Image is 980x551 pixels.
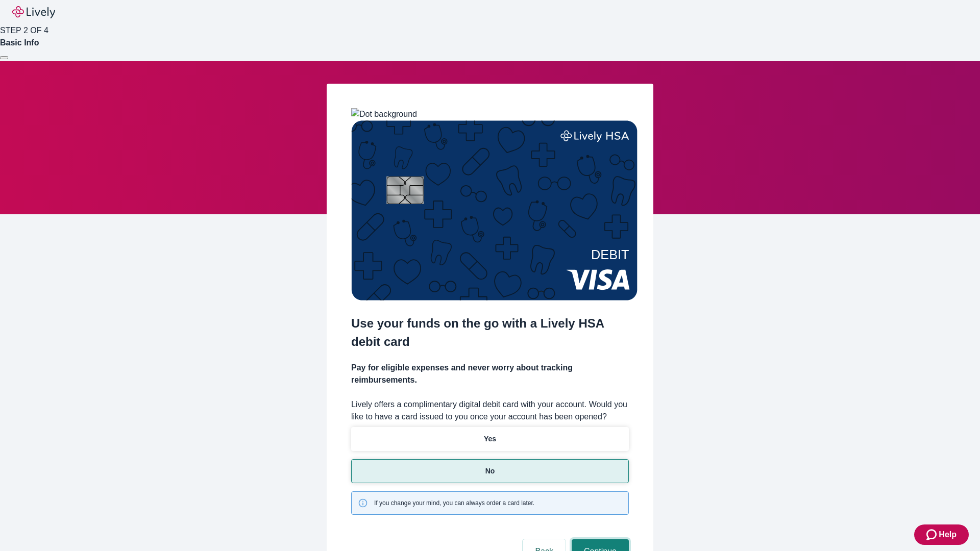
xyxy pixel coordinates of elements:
p: No [485,466,495,477]
h4: Pay for eligible expenses and never worry about tracking reimbursements. [351,362,629,386]
img: Dot background [351,108,417,120]
svg: Zendesk support icon [926,529,939,541]
label: Lively offers a complimentary digital debit card with your account. Would you like to have a card... [351,398,629,423]
button: Yes [351,427,629,451]
h2: Use your funds on the go with a Lively HSA debit card [351,314,629,351]
button: No [351,459,629,483]
button: Zendesk support iconHelp [914,524,969,545]
img: Debit card [351,120,638,300]
span: If you change your mind, you can always order a card later. [374,498,534,508]
p: Yes [484,434,496,444]
span: Help [939,529,957,541]
img: Lively [12,6,55,18]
